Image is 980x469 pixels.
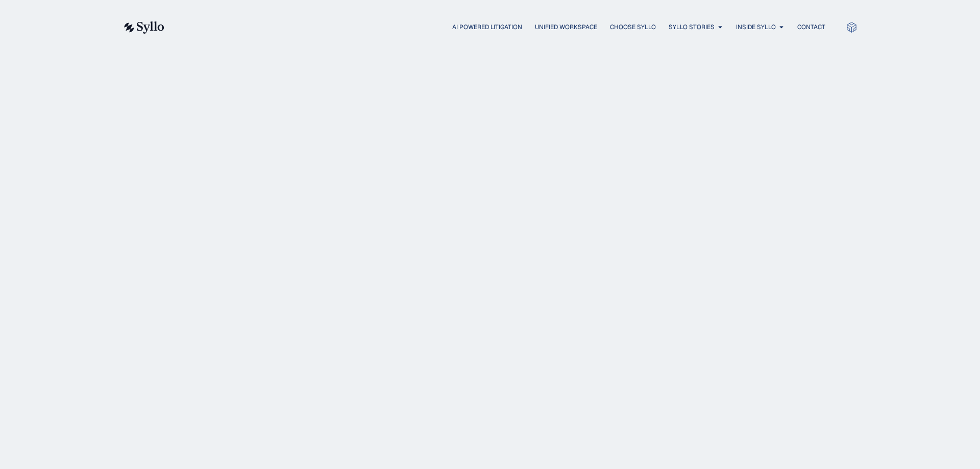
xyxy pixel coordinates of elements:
img: syllo [122,21,164,34]
a: Contact [797,22,825,32]
a: AI Powered Litigation [452,22,522,32]
a: Syllo Stories [669,22,715,32]
a: Inside Syllo [736,22,776,32]
a: Unified Workspace [535,22,597,32]
div: Menu Toggle [185,22,825,32]
nav: Menu [185,22,825,32]
a: Choose Syllo [610,22,656,32]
